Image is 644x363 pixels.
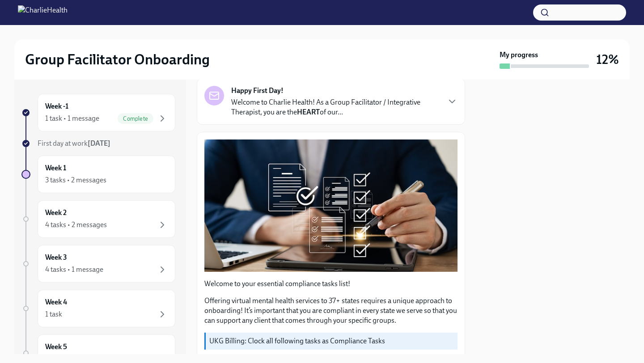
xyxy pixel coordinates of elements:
[204,139,458,271] button: Zoom image
[45,342,67,352] h6: Week 5
[204,279,458,289] p: Welcome to your essential compliance tasks list!
[45,163,66,173] h6: Week 1
[118,115,153,122] span: Complete
[596,51,619,68] h3: 12%
[25,51,210,68] h2: Group Facilitator Onboarding
[297,108,320,116] strong: HEART
[21,200,175,238] a: Week 24 tasks • 2 messages
[204,296,458,325] p: Offering virtual mental health services to 37+ states requires a unique approach to onboarding! I...
[45,297,67,307] h6: Week 4
[45,253,67,262] h6: Week 3
[209,336,454,346] p: UKG Billing: Clock all following tasks as Compliance Tasks
[231,86,284,96] strong: Happy First Day!
[45,208,67,218] h6: Week 2
[45,175,106,185] div: 3 tasks • 2 messages
[21,245,175,283] a: Week 34 tasks • 1 message
[45,101,68,111] h6: Week -1
[45,265,103,274] div: 4 tasks • 1 message
[18,5,68,20] img: CharlieHealth
[38,139,110,148] span: First day at work
[21,290,175,327] a: Week 41 task
[45,220,107,230] div: 4 tasks • 2 messages
[21,139,175,148] a: First day at work[DATE]
[500,50,538,60] strong: My progress
[45,114,99,123] div: 1 task • 1 message
[88,139,110,148] strong: [DATE]
[21,94,175,131] a: Week -11 task • 1 messageComplete
[21,156,175,193] a: Week 13 tasks • 2 messages
[231,97,440,117] p: Welcome to Charlie Health! As a Group Facilitator / Integrative Therapist, you are the of our...
[45,309,62,319] div: 1 task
